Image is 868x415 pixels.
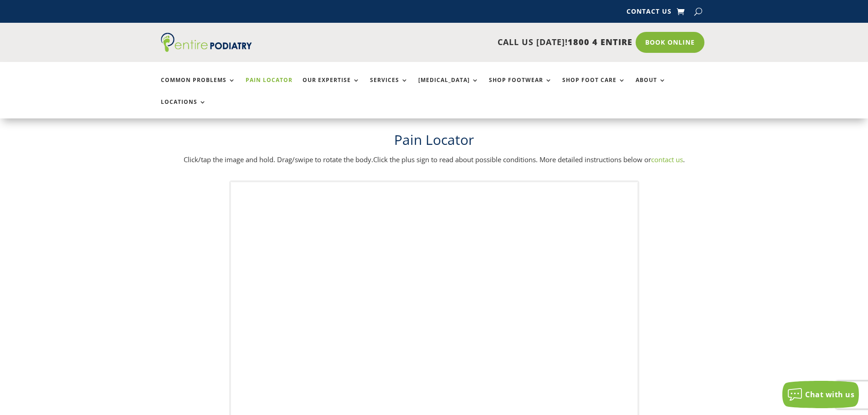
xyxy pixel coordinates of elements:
[161,33,252,52] img: logo (1)
[636,32,704,53] a: Book Online
[636,77,666,97] a: About
[161,45,252,54] a: Entire Podiatry
[161,77,236,97] a: Common Problems
[782,381,859,408] button: Chat with us
[562,77,626,97] a: Shop Foot Care
[568,36,632,47] span: 1800 4 ENTIRE
[184,155,373,164] span: Click/tap the image and hold. Drag/swipe to rotate the body.
[287,36,632,48] p: CALL US [DATE]!
[418,77,479,97] a: [MEDICAL_DATA]
[489,77,552,97] a: Shop Footwear
[161,130,708,154] h1: Pain Locator
[627,8,672,18] a: Contact Us
[805,389,854,400] span: Chat with us
[651,155,683,164] a: contact us
[370,77,408,97] a: Services
[303,77,360,97] a: Our Expertise
[246,77,293,97] a: Pain Locator
[161,99,206,118] a: Locations
[373,155,685,164] span: Click the plus sign to read about possible conditions. More detailed instructions below or .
